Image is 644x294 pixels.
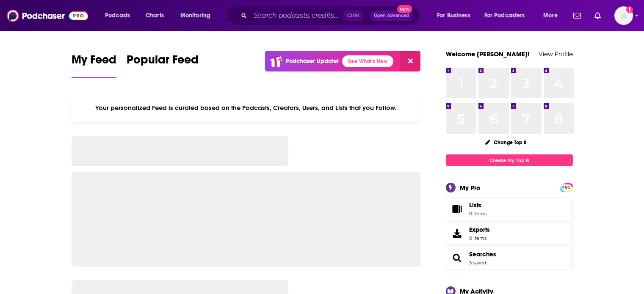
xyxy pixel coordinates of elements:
a: View Profile [539,50,573,58]
button: open menu [479,9,537,22]
span: Exports [449,228,466,239]
span: Searches [446,247,573,269]
img: Podchaser - Follow, Share and Rate Podcasts [7,8,88,24]
a: 3 saved [469,260,486,266]
p: Podchaser Update! [286,58,339,65]
span: New [397,5,412,13]
span: Ctrl K [343,10,363,21]
span: My Feed [72,52,116,72]
span: More [543,10,558,22]
a: Create My Top 8 [446,154,573,166]
span: Logged in as N0elleB7 [614,6,633,25]
span: Lists [469,201,481,209]
button: Open AdvancedNew [370,11,413,21]
a: Popular Feed [127,52,199,78]
a: Searches [449,252,466,264]
button: Change Top 8 [480,137,532,148]
a: Lists [446,198,573,220]
a: Show notifications dropdown [570,8,584,23]
span: Monitoring [180,10,210,22]
span: 0 items [469,211,486,217]
span: For Business [437,10,470,22]
div: Your personalized Feed is curated based on the Podcasts, Creators, Users, and Lists that you Follow. [72,93,421,122]
span: Exports [469,226,490,234]
div: Search podcasts, credits, & more... [235,6,428,25]
img: User Profile [614,6,633,25]
span: PRO [561,184,572,191]
span: Charts [146,10,164,22]
div: My Pro [460,184,481,192]
a: Show notifications dropdown [591,8,604,23]
svg: Add a profile image [626,6,633,13]
span: Podcasts [105,10,130,22]
span: Open Advanced [374,14,409,18]
a: My Feed [72,52,116,78]
span: Lists [469,201,486,209]
button: open menu [537,9,568,22]
span: Lists [449,203,466,215]
a: See What's New [342,55,393,67]
input: Search podcasts, credits, & more... [250,9,343,22]
button: Show profile menu [614,6,633,25]
a: Exports [446,222,573,245]
span: Popular Feed [127,52,199,72]
span: 0 items [469,235,490,241]
a: PRO [561,184,572,190]
a: Welcome [PERSON_NAME]! [446,50,530,58]
button: open menu [431,9,481,22]
button: open menu [99,9,141,22]
a: Searches [469,250,496,258]
span: For Podcasters [484,10,525,22]
a: Charts [140,9,169,22]
button: open menu [174,9,221,22]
